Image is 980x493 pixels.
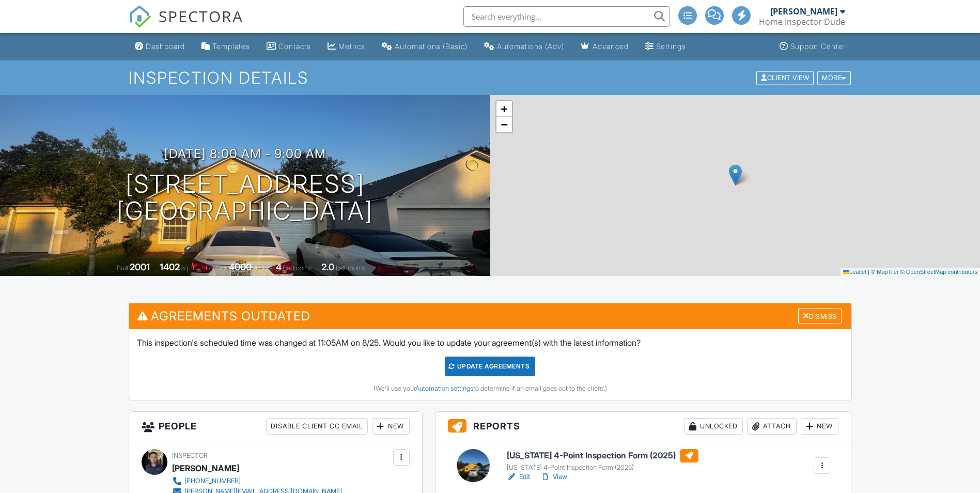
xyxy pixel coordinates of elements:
[801,418,838,435] div: New
[775,37,850,56] a: Support Center
[278,42,311,51] div: Contacts
[172,460,239,476] div: [PERSON_NAME]
[507,449,698,472] a: [US_STATE] 4-Point Inspection Form (2025) [US_STATE] 4-Point Inspection Form (2025)
[656,42,686,51] div: Settings
[463,6,670,27] input: Search everything...
[130,261,150,272] div: 2001
[445,357,535,376] div: Update Agreements
[262,37,315,56] a: Contacts
[817,71,851,85] div: More
[372,418,410,435] div: New
[146,42,185,51] div: Dashboard
[759,17,845,27] div: Home Inspector Dude
[755,73,816,81] a: Client View
[770,6,837,17] div: [PERSON_NAME]
[129,329,851,400] div: This inspection's scheduled time was changed at 11:05AM on 8/25. Would you like to update your ag...
[283,264,312,272] span: bedrooms
[756,71,814,85] div: Client View
[117,171,373,225] h1: [STREET_ADDRESS] [GEOGRAPHIC_DATA]
[497,42,564,51] div: Automations (Adv)
[729,164,742,186] img: Marker
[129,14,243,36] a: SPECTORA
[129,5,151,28] img: The Best Home Inspection Software - Spectora
[507,464,698,472] div: [US_STATE] 4-Point Inspection Form (2025)
[641,37,690,56] a: Settings
[378,37,472,56] a: Automations (Basic)
[212,42,250,51] div: Templates
[253,264,266,272] span: sq.ft.
[336,264,365,272] span: bathrooms
[129,303,851,329] h3: Agreements Outdated
[415,384,473,392] a: Automation settings
[129,412,422,441] h3: People
[843,269,866,275] a: Leaflet
[684,418,743,435] div: Unlocked
[321,261,334,272] div: 2.0
[159,5,243,27] span: SPECTORA
[181,264,196,272] span: sq. ft.
[496,101,512,117] a: Zoom in
[172,452,208,459] span: Inspector
[184,477,241,485] div: [PHONE_NUMBER]
[117,264,128,272] span: Built
[266,418,368,435] div: Disable Client CC Email
[868,269,869,275] span: |
[480,37,568,56] a: Automations (Advanced)
[172,476,342,486] a: [PHONE_NUMBER]
[160,261,180,272] div: 1402
[593,42,629,51] div: Advanced
[900,269,977,275] a: © OpenStreetMap contributors
[137,384,844,393] div: (We'll use your to determine if an email goes out to the client.)
[164,147,326,161] h3: [DATE] 8:00 am - 9:00 am
[129,69,852,87] h1: Inspection Details
[790,42,846,51] div: Support Center
[871,269,899,275] a: © MapTiler
[798,308,842,324] div: Dismiss
[197,37,254,56] a: Templates
[577,37,633,56] a: Advanced
[435,412,851,441] h3: Reports
[496,117,512,132] a: Zoom out
[206,264,227,272] span: Lot Size
[540,472,567,482] a: View
[501,118,507,131] span: −
[229,261,252,272] div: 4000
[338,42,365,51] div: Metrics
[395,42,468,51] div: Automations (Basic)
[501,102,507,115] span: +
[507,449,698,463] h6: [US_STATE] 4-Point Inspection Form (2025)
[507,472,530,482] a: Edit
[276,261,282,272] div: 4
[323,37,369,56] a: Metrics
[747,418,797,435] div: Attach
[131,37,189,56] a: Dashboard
